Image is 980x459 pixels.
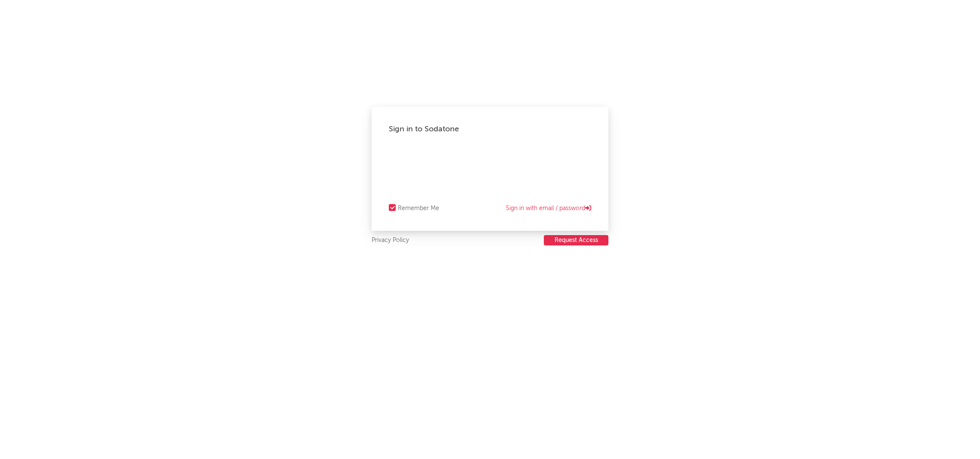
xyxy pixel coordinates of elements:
[544,235,608,246] a: Request Access
[544,235,608,245] button: Request Access
[372,235,409,246] a: Privacy Policy
[506,203,591,214] a: Sign in with email / password
[398,203,439,214] div: Remember Me
[389,124,591,134] div: Sign in to Sodatone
